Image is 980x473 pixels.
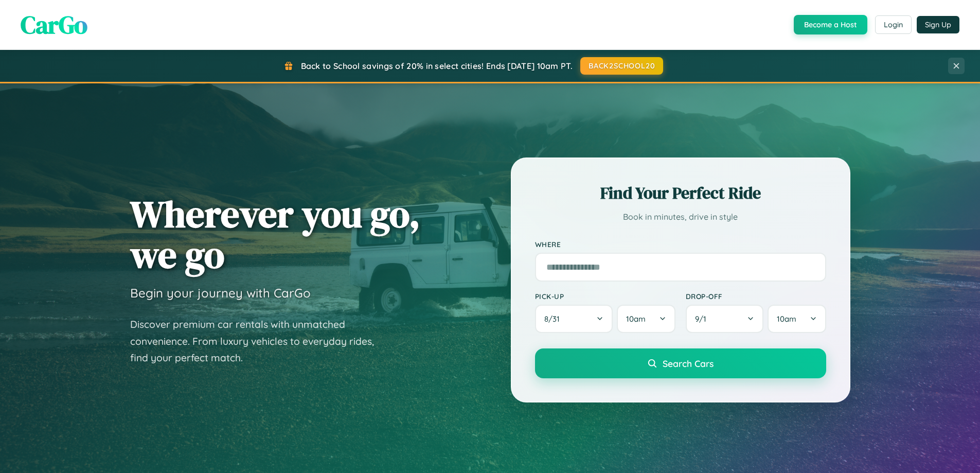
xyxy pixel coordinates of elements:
p: Discover premium car rentals with unmatched convenience. From luxury vehicles to everyday rides, ... [130,316,387,366]
span: 8 / 31 [544,314,565,324]
span: Search Cars [663,358,714,369]
button: Login [875,15,912,34]
p: Book in minutes, drive in style [535,209,826,224]
button: 10am [768,305,826,333]
h1: Wherever you go, we go [130,194,420,275]
label: Where [535,240,826,249]
button: 8/31 [535,305,613,333]
span: CarGo [21,8,87,42]
h2: Find Your Perfect Ride [535,182,826,204]
span: 9 / 1 [695,314,711,324]
button: Become a Host [794,15,867,34]
button: BACK2SCHOOL20 [580,57,663,75]
h3: Begin your journey with CarGo [130,285,311,301]
button: Search Cars [535,348,826,378]
label: Drop-off [686,292,826,301]
button: 10am [617,305,675,333]
label: Pick-up [535,292,675,301]
span: 10am [777,314,796,324]
span: Back to School savings of 20% in select cities! Ends [DATE] 10am PT. [301,61,573,71]
button: 9/1 [686,305,764,333]
button: Sign Up [917,16,959,33]
span: 10am [626,314,646,324]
